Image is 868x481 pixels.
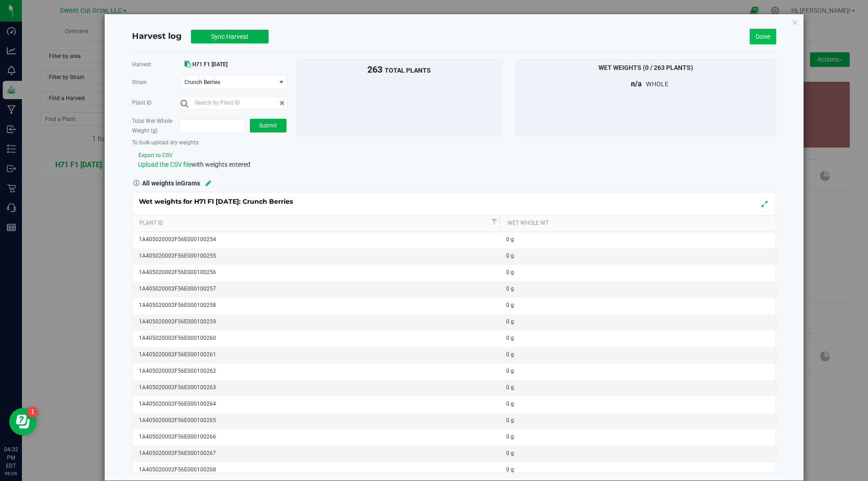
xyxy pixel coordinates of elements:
div: 0 g [506,416,775,425]
input: Search by Plant ID [180,96,288,110]
div: 1A405020002F56E000100263 [139,383,499,392]
div: 1A405020002F56E000100268 [139,465,499,474]
div: 1A405020002F56E000100258 [139,301,499,310]
span: Harvest [132,61,151,68]
export-to-csv: wet-weight-harvest-modal [138,151,173,159]
h5: To bulk upload dry weights: [132,140,290,146]
iframe: Resource center unread badge [27,407,38,418]
div: 0 g [506,383,775,392]
div: 1A405020002F56E000100261 [139,350,499,359]
div: 0 g [506,367,775,375]
span: (0 / 263 plants) [643,64,693,71]
span: Wet weights for H71 F1 [DATE]: Crunch Berries [139,197,302,206]
span: Plant ID [132,100,152,106]
a: Done [750,29,776,44]
a: Plant Id [139,220,489,227]
div: 1A405020002F56E000100260 [139,334,499,343]
span: total plants [385,67,431,74]
span: 263 [367,64,382,75]
div: 1A405020002F56E000100264 [139,400,499,408]
iframe: Resource center [9,408,37,435]
div: 0 g [506,301,775,310]
div: 0 g [506,235,775,244]
div: 0 g [506,400,775,408]
div: 0 g [506,350,775,359]
span: Upload the CSV file [138,161,191,168]
span: Total Wet Whole Weight (g) [132,118,172,134]
div: 1A405020002F56E000100265 [139,416,499,425]
span: n/a [631,79,642,88]
strong: All weights in [142,176,200,188]
div: 0 g [506,465,775,474]
h4: Harvest log [132,31,182,42]
div: 0 g [506,252,775,260]
div: 1A405020002F56E000100256 [139,268,499,277]
span: Sync Harvest [211,33,249,40]
span: Grams [181,180,200,187]
span: Submit [259,122,277,129]
span: whole [646,80,668,88]
button: Submit [250,119,286,132]
span: H71 F1 [DATE] [192,61,228,68]
div: 1A405020002F56E000100259 [139,317,499,326]
a: Wet Whole Wt [508,220,773,227]
div: 1A405020002F56E000100266 [139,433,499,441]
div: 0 g [506,317,775,326]
button: Expand [758,197,771,210]
button: Sync Harvest [191,30,269,43]
span: Crunch Berries [185,79,269,85]
div: 0 g [506,433,775,441]
a: Filter [489,216,500,227]
div: 1A405020002F56E000100257 [139,285,499,293]
div: 1A405020002F56E000100254 [139,235,499,244]
div: 1A405020002F56E000100255 [139,252,499,260]
div: 0 g [506,268,775,277]
span: Wet Weights [598,64,641,71]
div: with weights entered [138,160,289,169]
div: 1A405020002F56E000100267 [139,449,499,458]
div: 1A405020002F56E000100262 [139,367,499,375]
div: 0 g [506,334,775,343]
span: Strain [132,79,147,85]
span: select [275,76,287,89]
button: Export to CSV [138,151,173,160]
div: 0 g [506,449,775,458]
div: 0 g [506,285,775,293]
